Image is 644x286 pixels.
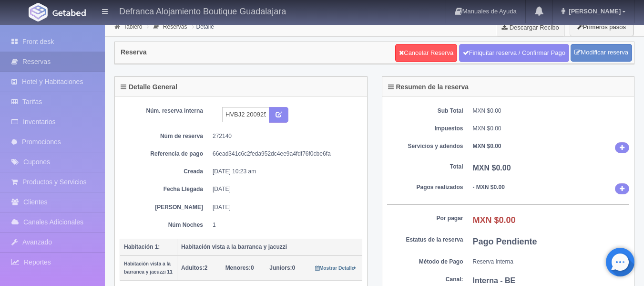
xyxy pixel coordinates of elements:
[213,203,355,212] dd: [DATE]
[496,18,564,37] a: Descargar Recibo
[121,49,147,56] h4: Reserva
[269,265,292,271] strong: Juniors:
[123,23,142,30] a: Tablero
[225,265,251,271] strong: Menores:
[124,261,173,275] small: Habitación vista a la barranca y jacuzzi 11
[473,125,630,133] dd: MXN $0.00
[127,150,203,158] dt: Referencia de pago
[190,22,216,31] li: Detalle
[213,185,355,193] dd: [DATE]
[459,44,569,62] a: Finiquitar reserva / Confirmar Pago
[127,107,203,115] dt: Núm. reserva interna
[473,258,630,266] dd: Reserva Interna
[225,265,254,271] span: 0
[181,265,204,271] strong: Adultos:
[387,163,463,171] dt: Total
[395,44,457,62] a: Cancelar Reserva
[570,18,634,36] button: Primeros pasos
[387,258,463,266] dt: Método de Pago
[124,244,160,250] b: Habitación 1:
[127,168,203,176] dt: Creada
[127,221,203,229] dt: Núm Noches
[473,107,630,115] dd: MXN $0.00
[119,5,286,17] h4: Defranca Alojamiento Boutique Guadalajara
[473,164,511,172] b: MXN $0.00
[387,125,463,133] dt: Impuestos
[127,203,203,212] dt: [PERSON_NAME]
[387,275,463,284] dt: Canal:
[121,84,177,91] h4: Detalle General
[473,184,505,191] b: - MXN $0.00
[127,185,203,193] dt: Fecha Llegada
[52,9,86,16] img: Getabed
[388,84,469,91] h4: Resumen de la reserva
[213,221,355,229] dd: 1
[213,132,355,140] dd: 272140
[315,265,357,271] small: Mostrar Detalle
[29,3,48,21] img: Getabed
[571,44,632,62] a: Modificar reserva
[181,265,207,271] span: 2
[387,142,463,150] dt: Servicios y adendos
[473,276,516,285] b: Interna - BE
[473,143,501,149] b: MXN $0.00
[387,236,463,244] dt: Estatus de la reserva
[127,132,203,140] dt: Núm de reserva
[213,150,355,158] dd: 66ead341c6c2feda952dc4ee9a4fdf76f0cbe6fa
[387,183,463,191] dt: Pagos realizados
[213,168,355,176] dd: [DATE] 10:23 am
[387,107,463,115] dt: Sub Total
[163,23,187,30] a: Reservas
[473,237,537,246] b: Pago Pendiente
[566,8,621,15] span: [PERSON_NAME]
[315,265,357,271] a: Mostrar Detalle
[387,214,463,222] dt: Por pagar
[177,239,362,255] th: Habitación vista a la barranca y jacuzzi
[473,215,516,225] b: MXN $0.00
[269,265,295,271] span: 0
